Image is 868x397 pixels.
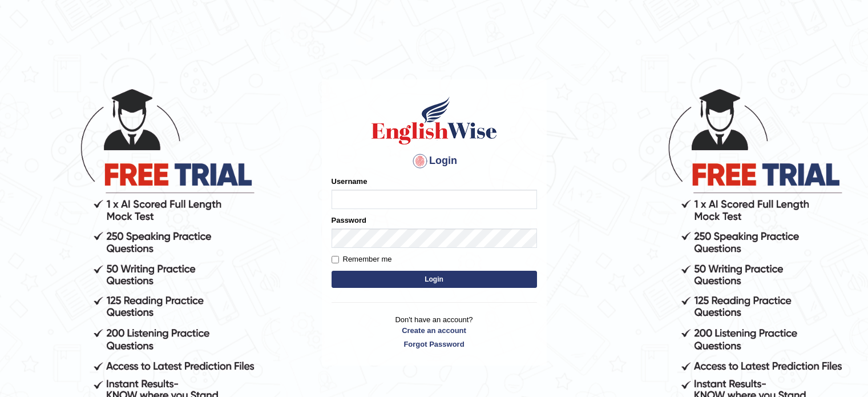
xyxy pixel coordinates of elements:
p: Don't have an account? [332,314,537,350]
a: Create an account [332,325,537,336]
button: Login [332,271,537,288]
label: Username [332,176,368,187]
label: Remember me [332,254,392,265]
label: Password [332,215,366,226]
h4: Login [332,152,537,170]
input: Remember me [332,256,339,263]
img: Logo of English Wise sign in for intelligent practice with AI [369,95,499,146]
a: Forgot Password [332,339,537,350]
